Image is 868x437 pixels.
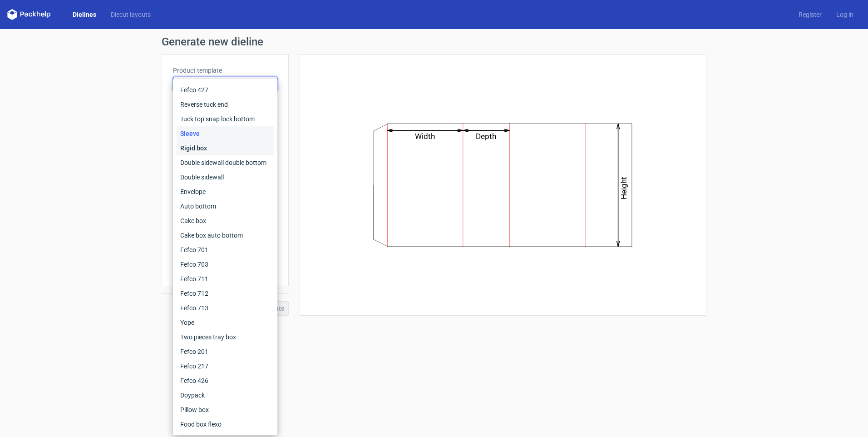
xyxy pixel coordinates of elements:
text: Width [415,132,435,141]
div: Food box flexo [177,417,274,432]
div: Cake box auto bottom [177,228,274,243]
a: Diecut layouts [104,10,158,19]
div: Fefco 426 [177,373,274,388]
div: Fefco 201 [177,344,274,359]
a: Log in [829,10,861,19]
div: Pillow box [177,402,274,417]
div: Double sidewall [177,170,274,184]
div: Fefco 713 [177,301,274,315]
div: Envelope [177,184,274,199]
div: Fefco 711 [177,272,274,286]
div: Two pieces tray box [177,330,274,344]
div: Reverse tuck end [177,97,274,112]
div: Yope [177,315,274,330]
div: Fefco 712 [177,286,274,301]
div: Rigid box [177,141,274,155]
div: Fefco 701 [177,243,274,257]
div: Fefco 427 [177,83,274,97]
h1: Generate new dieline [162,36,706,47]
div: Auto bottom [177,199,274,214]
div: Tuck top snap lock bottom [177,112,274,126]
label: Product template [173,66,277,75]
text: Height [620,177,629,199]
div: Sleeve [177,126,274,141]
text: Depth [476,132,497,141]
div: Cake box [177,214,274,228]
div: Doypack [177,388,274,402]
a: Dielines [65,10,104,19]
a: Register [791,10,829,19]
div: Fefco 703 [177,257,274,272]
div: Fefco 217 [177,359,274,373]
div: Double sidewall double bottom [177,155,274,170]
